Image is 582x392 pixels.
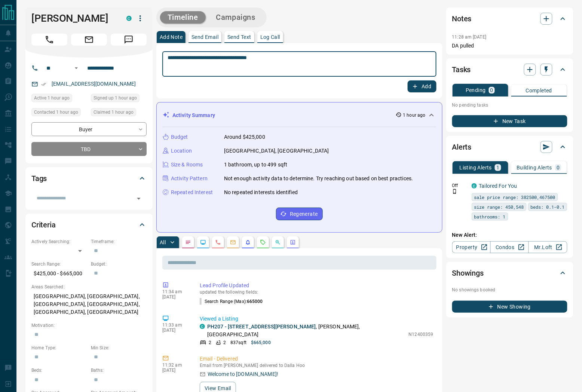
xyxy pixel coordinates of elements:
[192,34,218,40] p: Send Email
[31,367,87,374] p: Beds:
[162,322,189,328] p: 11:33 am
[31,290,147,318] p: [GEOGRAPHIC_DATA], [GEOGRAPHIC_DATA], [GEOGRAPHIC_DATA], [GEOGRAPHIC_DATA], [GEOGRAPHIC_DATA], [G...
[200,324,205,329] div: condos.ca
[403,112,426,119] p: 1 hour ago
[466,88,486,93] p: Pending
[479,183,517,189] a: Tailored For You
[245,239,251,245] svg: Listing Alerts
[31,169,147,187] div: Tags
[91,344,147,351] p: Min Size:
[230,239,236,245] svg: Emails
[200,315,434,323] p: Viewed a Listing
[31,94,87,104] div: Tue Sep 16 2025
[247,299,263,304] span: 665000
[452,13,472,25] h2: Notes
[490,88,493,93] p: 0
[452,64,471,76] h2: Tasks
[224,161,287,169] p: 1 bathroom, up to 499 sqft
[52,81,136,87] a: [EMAIL_ADDRESS][DOMAIN_NAME]
[134,193,144,204] button: Open
[474,193,555,201] span: sale price range: 382500,467500
[160,240,166,245] p: All
[171,161,203,169] p: Size & Rooms
[408,80,436,92] button: Add
[452,287,567,293] p: No showings booked
[452,99,567,111] p: No pending tasks
[227,34,251,40] p: Send Text
[452,301,567,313] button: New Showing
[200,298,263,305] p: Search Range (Max) :
[529,241,567,253] a: Mr.Loft
[200,363,434,368] p: Email from [PERSON_NAME] delivered to Dalla Hoo
[31,108,87,119] div: Tue Sep 16 2025
[171,147,192,155] p: Location
[171,189,213,196] p: Repeated Interest
[224,175,413,183] p: Not enough activity data to determine. Try reaching out based on best practices.
[460,165,492,170] p: Listing Alerts
[91,261,147,267] p: Budget:
[526,88,552,93] p: Completed
[171,133,188,141] p: Budget
[172,111,215,119] p: Activity Summary
[31,322,147,329] p: Motivation:
[452,264,567,282] div: Showings
[209,11,263,24] button: Campaigns
[200,355,434,363] p: Email - Delivered
[162,368,189,373] p: [DATE]
[31,34,67,46] span: Call
[215,239,221,245] svg: Calls
[200,290,434,295] p: updated the following fields:
[160,11,206,24] button: Timeline
[207,323,405,339] p: , [PERSON_NAME], [GEOGRAPHIC_DATA]
[452,182,467,189] p: Off
[200,282,434,290] p: Lead Profile Updated
[452,138,567,156] div: Alerts
[224,133,265,141] p: Around $425,000
[230,339,246,346] p: 837 sqft
[185,239,191,245] svg: Notes
[557,165,560,170] p: 0
[31,219,56,231] h2: Criteria
[31,261,87,267] p: Search Range:
[208,370,278,378] p: Welcome to [DOMAIN_NAME]!
[496,165,499,170] p: 1
[126,16,132,21] div: condos.ca
[31,122,147,136] div: Buyer
[224,189,298,196] p: No repeated interests identified
[517,165,552,170] p: Building Alerts
[34,94,70,102] span: Active 1 hour ago
[91,238,147,245] p: Timeframe:
[474,203,524,211] span: size range: 450,548
[260,34,280,40] p: Log Call
[31,12,115,24] h1: [PERSON_NAME]
[200,239,206,245] svg: Lead Browsing Activity
[251,339,271,346] p: $665,000
[162,328,189,333] p: [DATE]
[452,141,472,153] h2: Alerts
[162,362,189,368] p: 11:32 am
[276,208,323,220] button: Regenerate
[474,213,506,220] span: bathrooms: 1
[162,294,189,300] p: [DATE]
[31,142,147,156] div: TBD
[111,34,147,46] span: Message
[452,241,491,253] a: Property
[452,267,484,279] h2: Showings
[223,339,226,346] p: 2
[41,82,46,87] svg: Email Verified
[472,183,477,189] div: condos.ca
[31,216,147,234] div: Criteria
[31,238,87,245] p: Actively Searching:
[452,42,567,50] p: DA pulled
[452,10,567,28] div: Notes
[171,175,208,183] p: Activity Pattern
[72,64,81,73] button: Open
[531,203,565,211] span: beds: 0.1-0.1
[34,108,78,116] span: Contacted 1 hour ago
[31,267,87,280] p: $425,000 - $665,000
[94,108,134,116] span: Claimed 1 hour ago
[91,94,147,104] div: Tue Sep 16 2025
[275,239,281,245] svg: Opportunities
[224,147,329,155] p: [GEOGRAPHIC_DATA], [GEOGRAPHIC_DATA]
[452,231,567,239] p: New Alert:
